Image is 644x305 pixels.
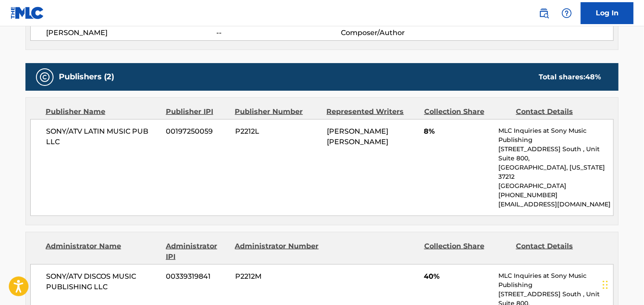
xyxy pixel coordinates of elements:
[585,73,601,81] span: 48 %
[166,106,228,117] div: Publisher IPI
[499,191,613,200] p: [PHONE_NUMBER]
[39,72,50,82] img: Publishers
[46,126,160,147] span: SONY/ATV LATIN MUSIC PUB LLC
[166,271,229,282] span: 00339319841
[235,271,320,282] span: P2212M
[341,28,454,38] span: Composer/Author
[46,28,216,38] span: [PERSON_NAME]
[562,8,572,18] img: help
[539,8,549,18] img: search
[603,272,608,298] div: Drag
[581,2,633,24] a: Log In
[516,241,601,262] div: Contact Details
[424,126,492,137] span: 8%
[166,126,229,137] span: 00197250059
[235,106,320,117] div: Publisher Number
[424,241,509,262] div: Collection Share
[539,72,601,82] div: Total shares:
[424,106,509,117] div: Collection Share
[166,241,228,262] div: Administrator IPI
[499,126,613,145] p: MLC Inquiries at Sony Music Publishing
[558,4,576,22] div: Help
[499,163,613,181] p: [GEOGRAPHIC_DATA], [US_STATE] 37212
[327,127,388,146] span: [PERSON_NAME] [PERSON_NAME]
[327,106,418,117] div: Represented Writers
[499,145,613,163] p: [STREET_ADDRESS] South , Unit Suite 800,
[46,241,159,262] div: Administrator Name
[535,4,553,22] a: Public Search
[424,271,492,282] span: 40%
[216,28,341,38] span: --
[516,106,601,117] div: Contact Details
[600,263,644,305] iframe: Chat Widget
[235,126,320,137] span: P2212L
[499,200,613,209] p: [EMAIL_ADDRESS][DOMAIN_NAME]
[499,181,613,191] p: [GEOGRAPHIC_DATA]
[59,72,114,82] h5: Publishers (2)
[11,7,44,19] img: MLC Logo
[46,271,160,292] span: SONY/ATV DISCOS MUSIC PUBLISHING LLC
[46,106,159,117] div: Publisher Name
[235,241,320,262] div: Administrator Number
[499,271,613,290] p: MLC Inquiries at Sony Music Publishing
